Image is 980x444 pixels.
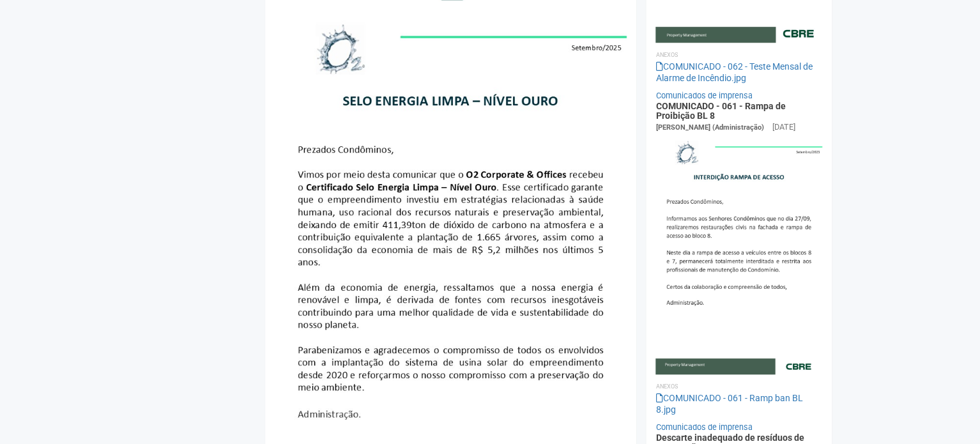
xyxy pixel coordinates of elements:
a: COMUNICADO - 061 - Ramp ban BL 8.jpg [655,393,802,415]
font: [PERSON_NAME] (Administração) [655,123,763,132]
a: COMUNICADO - 061 - Rampa de Proibição BL 8 [655,101,785,121]
font: Anexos [655,52,677,58]
img: COMUNICADO%20-%20061%20-%20Interdi%C3%A7%C3%A3o%20Rampa%20BL%208.jpg [655,134,822,374]
font: Anexos [655,383,677,390]
font: [DATE] [772,122,795,132]
a: COMUNICADO - 062 - Teste Mensal de Alarme de Incêndio.jpg [655,61,812,83]
a: Comunicados de imprensa [655,422,752,432]
a: Comunicados de imprensa [655,91,752,100]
